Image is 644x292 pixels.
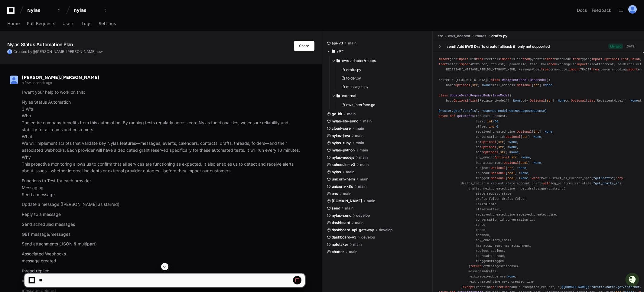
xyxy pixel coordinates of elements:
[627,68,638,71] span: import
[82,17,91,31] a: Logs
[521,171,528,175] span: None
[593,182,619,185] span: "get_drafts_s"
[342,58,376,63] span: ews_adaptor/routes
[548,63,556,66] span: from
[592,7,611,13] button: Feedback
[522,135,528,139] span: str
[450,114,455,118] span: def
[628,5,637,14] img: ALV-UjUTLTKDo2-V5vjG4wR1buipwogKm1wWuvNrTAMaancOL2w8d8XiYMyzUPCyapUwVg1DhQ_h_MBM3ufQigANgFbfgRVfo...
[494,156,509,159] span: Optional
[437,34,443,38] span: src
[332,228,374,232] span: dashboard-api-gateway
[82,22,91,25] span: Logs
[27,17,55,31] a: Pull Requests
[360,162,369,167] span: main
[513,99,521,102] span: None
[43,63,73,68] a: Powered byPylon
[439,109,547,113] span: @router.get( )
[491,177,506,180] span: Optional
[7,41,73,47] app-text-character-animate: Nylas Status Automation Plan
[7,49,12,54] img: ALV-UjUTLTKDo2-V5vjG4wR1buipwogKm1wWuvNrTAMaancOL2w8d8XiYMyzUPCyapUwVg1DhQ_h_MBM3ufQigANgFbfgRVfo...
[545,57,556,61] span: import
[103,47,110,54] button: Start new chat
[448,34,470,38] span: ews_adaptor
[439,94,448,97] span: class
[343,191,351,196] span: main
[60,63,73,68] span: Pylon
[519,166,526,170] span: None
[588,99,595,102] span: List
[508,171,515,175] span: bool
[617,177,623,180] span: try
[294,41,314,51] button: Share
[345,206,353,211] span: main
[494,120,498,123] span: 50
[22,241,305,248] p: Send attachments (JSON & multipart)
[36,49,96,54] span: [PERSON_NAME].[PERSON_NAME]
[522,156,530,159] span: None
[509,145,517,149] span: None
[348,41,356,46] span: main
[339,66,424,74] button: drafts.py
[332,191,338,196] span: uas
[496,125,498,128] span: 0
[63,22,74,25] span: Users
[379,228,392,232] span: develop
[534,161,541,165] span: None
[530,78,547,82] span: BaseModel
[339,74,424,83] button: folder.py
[332,235,356,240] span: dashboard-v3
[332,170,341,174] span: nylas
[27,22,55,25] span: Pull Requests
[22,80,52,85] span: a few seconds ago
[332,162,355,167] span: scheduler-v3
[530,99,545,102] span: Optional
[355,220,363,225] span: main
[355,133,363,138] span: main
[332,242,348,247] span: notetaker
[25,5,63,16] button: Nylas
[6,24,110,34] div: Welcome
[6,6,18,18] img: PlayerZero
[22,211,305,218] p: Reply to a message
[337,49,344,54] span: /src
[356,126,364,131] span: main
[332,184,353,189] span: unicorn-k8s
[22,99,305,174] p: Nylas Status Automation 3 W’s Who The entire company benefits from this automation. By running te...
[630,57,640,61] span: Union
[74,7,100,13] div: nylas
[498,140,504,144] span: str
[472,83,478,87] span: str
[337,92,340,99] svg: Directory
[332,119,358,124] span: nylas-lite-sync
[508,166,513,170] span: str
[541,68,548,71] span: from
[32,49,36,54] span: @
[504,161,519,165] span: Optional
[502,78,528,82] span: RecipientModel
[332,141,351,145] span: nylas-ruby
[439,57,450,61] span: import
[506,135,520,139] span: Optional
[359,155,368,160] span: main
[481,140,496,144] span: Optional
[455,83,470,87] span: Optional
[517,83,532,87] span: Optional
[346,67,361,72] span: drafts.py
[487,120,493,123] span: int
[498,145,504,149] span: str
[630,99,638,102] span: None
[439,114,448,118] span: async
[332,148,355,153] span: nylas-python
[457,114,474,118] span: getDrafts
[547,99,552,102] span: str
[439,114,554,180] span: request: Request, limit: = , offset: = , received_created_time: [ ] = , conversation_id: [ ] = , ...
[358,184,366,189] span: main
[569,68,580,71] span: import
[558,99,565,102] span: None
[356,213,370,218] span: develop
[96,49,103,54] span: now
[63,17,74,31] a: Users
[22,251,305,264] p: Associated Webhooks message.created
[346,170,354,174] span: main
